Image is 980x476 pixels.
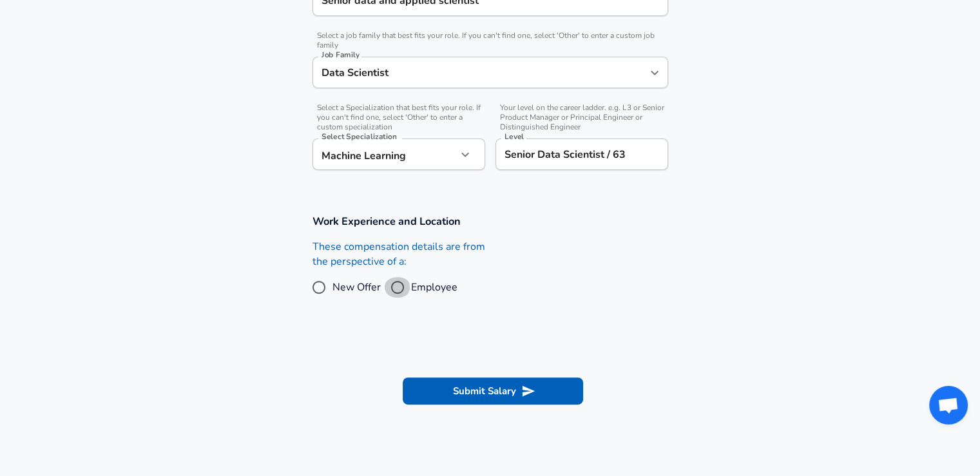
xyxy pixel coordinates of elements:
input: Software Engineer [318,62,643,82]
button: Submit Salary [403,377,583,405]
span: New Offer [332,280,381,295]
div: Machine Learning [312,138,457,170]
label: Level [504,133,524,140]
div: Open chat [929,386,968,424]
button: Open [646,64,664,82]
label: Job Family [322,51,360,59]
span: Select a Specialization that best fits your role. If you can't find one, select 'Other' to enter ... [312,103,485,132]
span: Your level on the career ladder. e.g. L3 or Senior Product Manager or Principal Engineer or Disti... [495,103,668,132]
label: Select Specialization [322,133,396,140]
span: Employee [411,280,457,295]
label: These compensation details are from the perspective of a: [312,240,485,269]
input: L3 [501,144,662,164]
h3: Work Experience and Location [312,214,668,229]
span: Select a job family that best fits your role. If you can't find one, select 'Other' to enter a cu... [312,31,668,50]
